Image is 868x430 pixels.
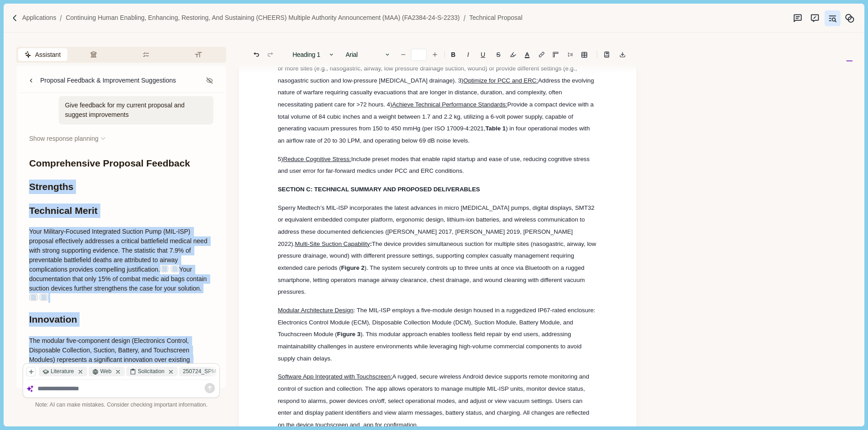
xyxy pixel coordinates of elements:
span: 5) [278,156,283,162]
span: Figure 2 [341,264,364,271]
u: U [481,51,485,58]
span: Include preset modes that enable rapid startup and ease of use, reducing cognitive stress and use... [278,156,591,175]
a: Applications [22,13,57,23]
span: The device provides simultaneous suction for multiple sites (nasogastric, airway, low pressure dr... [278,240,598,271]
span: Optimize for PCC and ERC: [463,77,538,84]
img: Forward slash icon [56,14,66,22]
button: Line height [535,48,548,61]
div: Note: AI can make mistakes. Consider checking important information. [23,401,220,409]
button: S [491,48,505,61]
span: Achieve Technical Performance Standards: [392,101,507,108]
button: Undo [250,48,263,61]
div: 250724_SPM_Atch....docx [179,367,261,376]
button: I [462,48,474,61]
span: A rugged, secure wireless Android device supports remote monitoring and control of suction and co... [278,373,591,428]
button: Redo [264,48,277,61]
img: Forward slash icon [11,14,19,22]
span: ). This modular approach enables toolless field repair by end users, addressing maintainability c... [278,331,583,361]
button: Increase font size [429,48,441,61]
button: Decrease font size [397,48,410,61]
i: I [467,51,469,58]
button: Export to docx [616,48,629,61]
button: B [446,48,460,61]
span: Show response planning [29,134,98,143]
h1: Innovation [29,312,213,327]
span: : [370,240,372,247]
span: : The MIL-ISP employs a five-module design housed in a ruggedized IP67-rated enclosure: Electroni... [278,307,597,338]
span: The modular five-component design (Electronics Control, Disposable Collection, Suction, Battery, ... [29,337,192,373]
span: Multi-Site Suction Capability [295,240,370,247]
h1: Comprehensive Proposal Feedback [29,156,213,171]
button: U [476,48,490,61]
span: Address the evolving nature of warfare requiring casualty evacuations that are longer in distance... [278,77,595,108]
img: Forward slash icon [460,14,469,22]
span: Figure 3 [337,331,361,338]
span: Provide a compact device with a total volume of 84 cubic inches and a weight between 1.7 and 2.2 ... [278,101,595,132]
span: Your Military-Focused Integrated Suction Pump (MIL-ISP) proposal effectively addresses a critical... [29,228,209,273]
span: ). The system securely controls up to three units at once via Bluetooth on a rugged smartphone, l... [278,264,586,295]
div: Literature [39,367,87,376]
div: Give feedback for my current proposal and suggest improvements [59,96,214,125]
span: Software App Integrated with Touchscreen: [278,373,392,380]
a: Technical Proposal [469,13,523,23]
button: Adjust margins [549,48,562,61]
span: Modular Architecture Design [278,307,353,314]
b: B [451,51,456,58]
button: Arial [341,48,395,61]
span: Sperry Medtech’s MIL-ISP incorporates the latest advances in micro [MEDICAL_DATA] pumps, digital ... [278,204,596,247]
button: Heading 1 [288,48,340,61]
button: Line height [600,48,613,61]
span: Assistant [35,50,61,60]
span: SECTION C: TECHNICAL SUMMARY AND PROPOSED DELIVERABLES [278,186,480,193]
span: ) in four operational modes with an airflow rate of 20 to 30 LPM, and operating below 69 dB noise... [278,125,591,144]
div: Proposal Feedback & Improvement Suggestions [40,76,176,85]
a: Continuing Human Enabling, Enhancing, Restoring, and Sustaining (CHEERS) Multiple Authority Annou... [66,13,460,23]
span: Reduce Cognitive Stress: [283,156,351,162]
button: Line height [564,48,576,61]
span: Your documentation that only 15% of combat medic aid bags contain suction devices further strengt... [29,266,208,292]
s: S [496,51,500,58]
div: Web [89,367,124,376]
h1: Technical Merit [29,203,213,218]
span: Table 1 [486,125,506,132]
div: Solicitation [126,367,178,376]
span: app for confirmation. [363,421,419,428]
h1: Strengths [29,180,213,194]
button: Line height [578,48,590,61]
span: Develop capability to support powered suction for one or more sites (e.g., nasogastric, airway, l... [278,53,597,83]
